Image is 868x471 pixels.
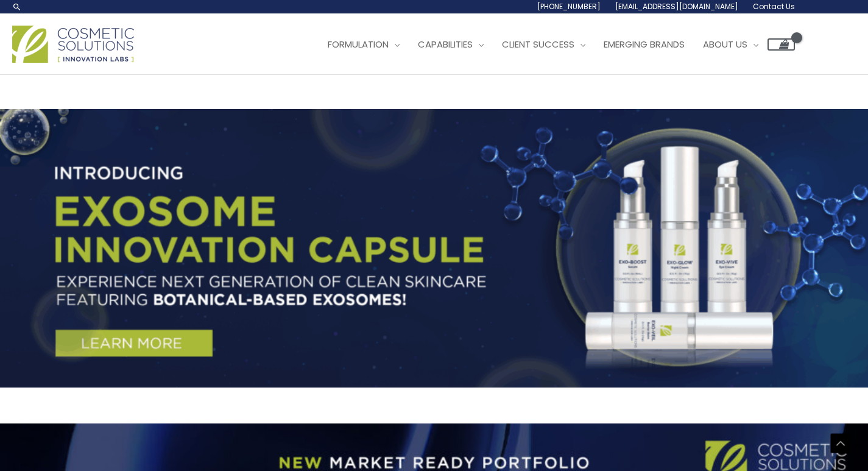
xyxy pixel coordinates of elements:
a: Formulation [319,26,409,63]
img: Cosmetic Solutions Logo [12,26,134,63]
span: Capabilities [418,38,473,51]
span: Contact Us [753,1,795,12]
a: About Us [694,26,767,63]
span: [PHONE_NUMBER] [537,1,601,12]
span: About Us [703,38,747,51]
a: Capabilities [409,26,493,63]
span: Formulation [328,38,389,51]
a: Client Success [493,26,595,63]
nav: Site Navigation [309,26,795,63]
a: View Shopping Cart, empty [767,38,795,51]
span: Emerging Brands [604,38,685,51]
a: Emerging Brands [595,26,694,63]
span: [EMAIL_ADDRESS][DOMAIN_NAME] [615,1,738,12]
span: Client Success [502,38,574,51]
a: Search icon link [12,2,22,12]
